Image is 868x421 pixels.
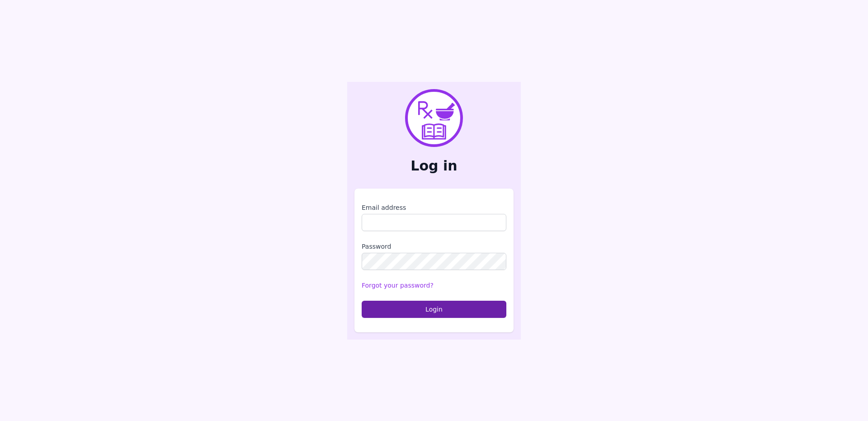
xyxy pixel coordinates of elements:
[362,203,506,212] label: Email address
[362,282,434,289] a: Forgot your password?
[362,301,506,318] button: Login
[405,89,463,147] img: PharmXellence Logo
[354,158,514,174] h2: Log in
[362,242,506,251] label: Password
